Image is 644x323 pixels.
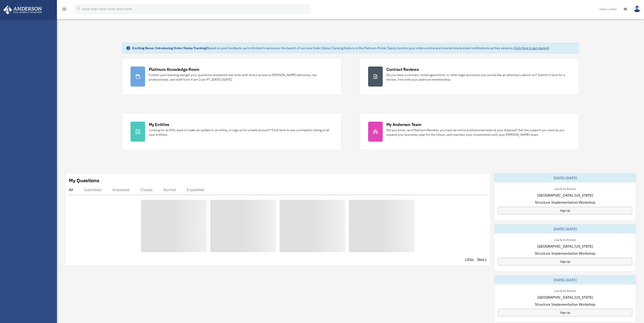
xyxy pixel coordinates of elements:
[498,258,632,265] a: Sign Up
[132,46,207,50] strong: Exciting News: Introducing Order Status Tracking!
[634,6,641,12] img: User Pic
[122,58,341,95] a: Platinum Knowledge Room Further your learning and get your questions answered real-time with dire...
[140,187,152,192] div: Closed
[62,6,67,12] i: menu
[84,187,101,192] div: Submitted
[551,237,580,242] div: Live & In-Person
[163,187,176,192] div: Normal
[494,275,636,285] div: [DATE]-[DATE]
[498,309,632,316] a: Sign Up
[149,128,333,137] div: Looking for an EIN, want to make an update to an entity, or sign up for a bank account? Click her...
[360,58,579,95] a: Contract Reviews Do you have a contract, rental agreement, or other legal document you would like...
[386,67,419,72] div: Contract Reviews
[514,46,549,50] a: Click Here to get started!
[360,113,579,150] a: My Anderson Team Did you know, as a Platinum Member, you have an entire professional team at your...
[69,187,73,192] div: All
[149,67,199,72] div: Platinum Knowledge Room
[494,224,636,233] div: [DATE]-[DATE]
[2,5,43,14] img: Anderson Advisors Platinum Portal
[62,8,67,12] a: menu
[537,244,593,249] span: [GEOGRAPHIC_DATA], [US_STATE]
[551,186,580,191] div: Live & In-Person
[494,173,636,182] div: [DATE]-[DATE]
[498,207,632,214] a: Sign Up
[465,257,474,261] a: < Prev
[537,192,593,198] span: [GEOGRAPHIC_DATA], [US_STATE]
[187,187,204,192] div: Expedited
[122,113,341,150] a: My Entities Looking for an EIN, want to make an update to an entity, or sign up for a bank accoun...
[76,6,81,11] i: search
[551,288,580,293] div: Live & In-Person
[149,73,333,82] div: Further your learning and get your questions answered real-time with direct access to [PERSON_NAM...
[477,257,487,261] a: Next >
[535,200,595,205] span: Structure Implementation Workshop
[535,251,595,256] span: Structure Implementation Workshop
[386,73,571,82] div: Do you have a contract, rental agreement, or other legal document you would like an attorney's ad...
[535,302,595,307] span: Structure Implementation Workshop
[69,177,99,184] div: My Questions
[537,295,593,300] span: [GEOGRAPHIC_DATA], [US_STATE]
[386,122,421,127] div: My Anderson Team
[112,187,129,192] div: Answered
[149,122,169,127] div: My Entities
[132,46,549,50] div: Based on your feedback, we're thrilled to announce the launch of our new Order Status Tracking fe...
[386,128,571,137] div: Did you know, as a Platinum Member, you have an entire professional team at your disposal? Get th...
